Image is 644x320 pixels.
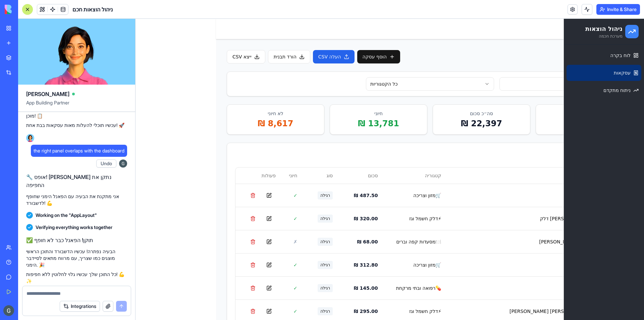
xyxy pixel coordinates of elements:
p: ‏8,617 ‏₪ [97,99,183,110]
p: סה״כ עסקאות [406,91,492,98]
p: 58 [406,99,492,110]
p: כל התוכן שלך עכשיו גלוי לחלוטין ללא חפיפות! 💪✨ [26,271,127,284]
span: [PERSON_NAME] [26,90,69,98]
button: הורד תבנית [132,31,175,45]
span: ✓ [158,197,162,202]
p: הבעיה נפתרה! עכשיו הדשבורד והתוכן הראשי מוצגים כמו שצריך, עם מרווח מתאים לסיידבר הימני. 🎉 [26,248,127,268]
span: 🍽️ מסעדות קפה וברים [261,220,306,226]
span: Verifying everything works together [36,224,112,231]
td: סופר-פארם [311,258,459,281]
td: קפה [PERSON_NAME] [311,211,459,234]
span: ✓ [158,174,162,179]
img: ACg8ocJh8S8KHPE7H5A_ovVCZxxrP21whCCW4hlpnAkGUnwonr4SGg=s96-c [119,159,127,168]
img: logo [5,5,46,14]
span: ✗ [158,220,162,226]
p: ‏13,781 ‏₪ [200,99,286,110]
a: ניתוח מתקדם [431,63,506,80]
td: טיב טעם [311,165,459,188]
span: רגילה [182,219,197,227]
span: רגילה [182,196,197,204]
button: Integrations [60,301,100,312]
th: סוג [167,149,203,165]
td: [PERSON_NAME] דלק [311,188,459,211]
p: ‏22,397 ‏₪ [303,99,389,110]
span: ✓ [158,267,162,272]
span: 🛒 מזון וצריכה [278,173,306,180]
a: לוח בקרה [431,29,506,45]
span: עסקאות [478,51,495,57]
button: הוסף עסקה [222,31,265,45]
p: חיוני [200,91,286,98]
td: ‏487.50 ‏₪ [203,165,248,188]
h2: ✅ תוקן! הפאנל כבר לא חופף [26,236,127,244]
th: פעולות [100,149,146,165]
span: 💊 רפואה ובתי מרקחת [261,266,306,273]
span: the right panel overlaps with the dashboard [34,147,124,154]
img: ACg8ocJh8S8KHPE7H5A_ovVCZxxrP21whCCW4hlpnAkGUnwonr4SGg=s96-c [3,305,14,316]
th: בית עסק [311,149,459,165]
h2: ניהול הוצאות [450,5,487,15]
span: App Building Partner [26,99,127,111]
span: ⚡ דלק חשמל וגז [274,289,306,296]
p: אני מתקנת את הבעיה עם הפאנל הימני שחופף לדשבורד! 💪 [26,193,127,207]
span: רגילה [182,173,197,181]
div: רשימת עסקאות [100,132,489,140]
span: לוח בקרה [475,33,495,40]
td: שופרסל [311,234,459,258]
p: סה״כ סכום [303,91,389,98]
span: רגילה [182,288,197,296]
button: Undo [96,159,116,168]
td: ‏295.00 ‏₪ [203,281,248,304]
h2: 🔧 אופס! [PERSON_NAME] נתקן את החפיפה [26,173,127,189]
th: סכום [203,149,248,165]
th: קטגוריה [248,149,311,165]
span: ניתוח מתקדם [468,68,495,75]
button: Invite & Share [596,4,640,15]
button: ייצא CSV [91,31,130,45]
p: עכשיו תוכלי להעלות מאות עסקאות בבת אחת! 🚀 [26,122,127,129]
td: ‏320.00 ‏₪ [203,188,248,211]
span: רגילה [182,242,197,250]
img: Ella_00000_wcx2te.png [26,134,34,142]
span: ✓ [158,290,162,295]
p: לחץ על "הורד תבנית" כדי לקבל קובץ דוגמה מוכן! 📋 [26,106,127,119]
span: 🛒 מזון וצריכה [278,243,306,249]
td: [PERSON_NAME] [PERSON_NAME] [311,281,459,304]
span: Working on the "AppLayout" [36,212,97,219]
td: ‏145.00 ‏₪ [203,258,248,281]
span: רגילה [182,265,197,273]
th: חיוני [146,149,167,165]
button: העלה CSV [177,31,219,45]
span: ניהול הוצאות חכם [72,5,113,13]
td: ‏68.00 ‏₪ [203,211,248,234]
td: ‏312.80 ‏₪ [203,234,248,258]
p: לא חיוני [97,91,183,98]
span: ✓ [158,243,162,249]
p: מערכת חכמה [450,15,487,20]
span: ⚡ דלק חשמל וגז [274,196,306,203]
a: עסקאות [431,46,506,62]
